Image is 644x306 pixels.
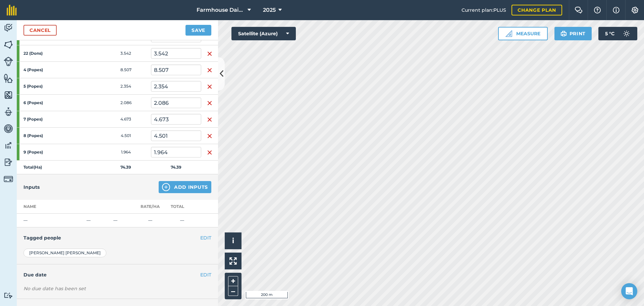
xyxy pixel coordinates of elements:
[23,285,211,292] div: No due date has been set
[462,6,506,14] span: Current plan : PLUS
[120,165,131,170] strong: 74.39
[4,90,13,100] img: svg+xml;base64,PHN2ZyB4bWxucz0iaHR0cDovL3d3dy53My5vcmcvMjAwMC9zdmciIHdpZHRoPSI1NiIgaGVpZ2h0PSI2MC...
[593,7,601,13] img: A question mark icon
[17,200,84,214] th: Name
[23,271,211,278] h4: Due date
[605,27,614,40] span: 5 ° C
[229,257,237,265] img: Four arrows, one pointing top left, one top right, one bottom right and the last bottom left
[207,66,212,74] img: svg+xml;base64,PHN2ZyB4bWxucz0iaHR0cDovL3d3dy53My5vcmcvMjAwMC9zdmciIHdpZHRoPSIxNiIgaGVpZ2h0PSIyNC...
[575,7,583,13] img: Two speech bubbles overlapping with the left bubble in the forefront
[23,249,106,257] div: [PERSON_NAME] [PERSON_NAME]
[4,140,13,150] img: svg+xml;base64,PD94bWwgdmVyc2lvbj0iMS4wIiBlbmNvZGluZz0idXRmLTgiPz4KPCEtLSBHZW5lcmF0b3I6IEFkb2JlIE...
[505,30,512,37] img: Ruler icon
[4,174,13,184] img: svg+xml;base64,PD94bWwgdmVyc2lvbj0iMS4wIiBlbmNvZGluZz0idXRmLTgiPz4KPCEtLSBHZW5lcmF0b3I6IEFkb2JlIE...
[159,181,211,193] button: Add Inputs
[207,132,212,140] img: svg+xml;base64,PHN2ZyB4bWxucz0iaHR0cDovL3d3dy53My5vcmcvMjAwMC9zdmciIHdpZHRoPSIxNiIgaGVpZ2h0PSIyNC...
[101,78,151,95] td: 2.354
[23,100,76,105] strong: 6 (Popes)
[4,157,13,167] img: svg+xml;base64,PD94bWwgdmVyc2lvbj0iMS4wIiBlbmNvZGluZz0idXRmLTgiPz4KPCEtLSBHZW5lcmF0b3I6IEFkb2JlIE...
[23,117,76,122] strong: 7 (Popes)
[263,6,276,14] span: 2025
[4,107,13,117] img: svg+xml;base64,PD94bWwgdmVyc2lvbj0iMS4wIiBlbmNvZGluZz0idXRmLTgiPz4KPCEtLSBHZW5lcmF0b3I6IEFkb2JlIE...
[4,23,13,33] img: svg+xml;base64,PD94bWwgdmVyc2lvbj0iMS4wIiBlbmNvZGluZz0idXRmLTgiPz4KPCEtLSBHZW5lcmF0b3I6IEFkb2JlIE...
[4,40,13,50] img: svg+xml;base64,PHN2ZyB4bWxucz0iaHR0cDovL3d3dy53My5vcmcvMjAwMC9zdmciIHdpZHRoPSI1NiIgaGVpZ2h0PSI2MC...
[7,5,17,15] img: fieldmargin Logo
[162,183,170,191] img: svg+xml;base64,PHN2ZyB4bWxucz0iaHR0cDovL3d3dy53My5vcmcvMjAwMC9zdmciIHdpZHRoPSIxNCIgaGVpZ2h0PSIyNC...
[23,183,40,191] h4: Inputs
[4,292,13,299] img: svg+xml;base64,PD94bWwgdmVyc2lvbj0iMS4wIiBlbmNvZGluZz0idXRmLTgiPz4KPCEtLSBHZW5lcmF0b3I6IEFkb2JlIE...
[207,50,212,58] img: svg+xml;base64,PHN2ZyB4bWxucz0iaHR0cDovL3d3dy53My5vcmcvMjAwMC9zdmciIHdpZHRoPSIxNiIgaGVpZ2h0PSIyNC...
[101,111,151,128] td: 4.673
[101,95,151,111] td: 2.086
[498,27,548,40] button: Measure
[23,67,76,73] strong: 4 (Popes)
[207,83,212,91] img: svg+xml;base64,PHN2ZyB4bWxucz0iaHR0cDovL3d3dy53My5vcmcvMjAwMC9zdmciIHdpZHRoPSIxNiIgaGVpZ2h0PSIyNC...
[4,73,13,83] img: svg+xml;base64,PHN2ZyB4bWxucz0iaHR0cDovL3d3dy53My5vcmcvMjAwMC9zdmciIHdpZHRoPSI1NiIgaGVpZ2h0PSI2MC...
[231,27,296,40] button: Satellite (Azure)
[101,128,151,144] td: 4.501
[560,30,567,38] img: svg+xml;base64,PHN2ZyB4bWxucz0iaHR0cDovL3d3dy53My5vcmcvMjAwMC9zdmciIHdpZHRoPSIxOSIgaGVpZ2h0PSIyNC...
[101,144,151,161] td: 1.964
[23,149,76,155] strong: 9 (Popes)
[23,25,57,36] a: Cancel
[200,271,211,278] button: EDIT
[4,124,13,134] img: svg+xml;base64,PD94bWwgdmVyc2lvbj0iMS4wIiBlbmNvZGluZz0idXRmLTgiPz4KPCEtLSBHZW5lcmF0b3I6IEFkb2JlIE...
[111,214,138,227] td: —
[232,236,234,245] span: i
[598,27,637,40] button: 5 °C
[171,165,181,170] strong: 74.39
[512,5,562,15] a: Change plan
[23,133,76,138] strong: 8 (Popes)
[185,25,211,36] button: Save
[207,148,212,157] img: svg+xml;base64,PHN2ZyB4bWxucz0iaHR0cDovL3d3dy53My5vcmcvMjAwMC9zdmciIHdpZHRoPSIxNiIgaGVpZ2h0PSIyNC...
[84,214,111,227] td: —
[101,45,151,62] td: 3.542
[620,27,633,40] img: svg+xml;base64,PD94bWwgdmVyc2lvbj0iMS4wIiBlbmNvZGluZz0idXRmLTgiPz4KPCEtLSBHZW5lcmF0b3I6IEFkb2JlIE...
[621,283,637,299] div: Open Intercom Messenger
[17,214,84,227] td: —
[101,62,151,78] td: 8.507
[163,214,201,227] td: —
[207,116,212,124] img: svg+xml;base64,PHN2ZyB4bWxucz0iaHR0cDovL3d3dy53My5vcmcvMjAwMC9zdmciIHdpZHRoPSIxNiIgaGVpZ2h0PSIyNC...
[228,276,238,286] button: +
[23,165,42,170] strong: Total ( Ha )
[631,7,639,13] img: A cog icon
[613,6,620,14] img: svg+xml;base64,PHN2ZyB4bWxucz0iaHR0cDovL3d3dy53My5vcmcvMjAwMC9zdmciIHdpZHRoPSIxNyIgaGVpZ2h0PSIxNy...
[207,99,212,107] img: svg+xml;base64,PHN2ZyB4bWxucz0iaHR0cDovL3d3dy53My5vcmcvMjAwMC9zdmciIHdpZHRoPSIxNiIgaGVpZ2h0PSIyNC...
[23,234,211,242] h4: Tagged people
[554,27,592,40] button: Print
[197,6,245,14] span: Farmhouse Dairy Co.
[228,286,238,296] button: –
[225,232,241,249] button: i
[23,84,76,89] strong: 5 (Popes)
[163,200,201,214] th: Total
[138,200,163,214] th: Rate/ Ha
[200,234,211,242] button: EDIT
[4,57,13,66] img: svg+xml;base64,PD94bWwgdmVyc2lvbj0iMS4wIiBlbmNvZGluZz0idXRmLTgiPz4KPCEtLSBHZW5lcmF0b3I6IEFkb2JlIE...
[23,51,76,56] strong: 22 (Dons)
[138,214,163,227] td: —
